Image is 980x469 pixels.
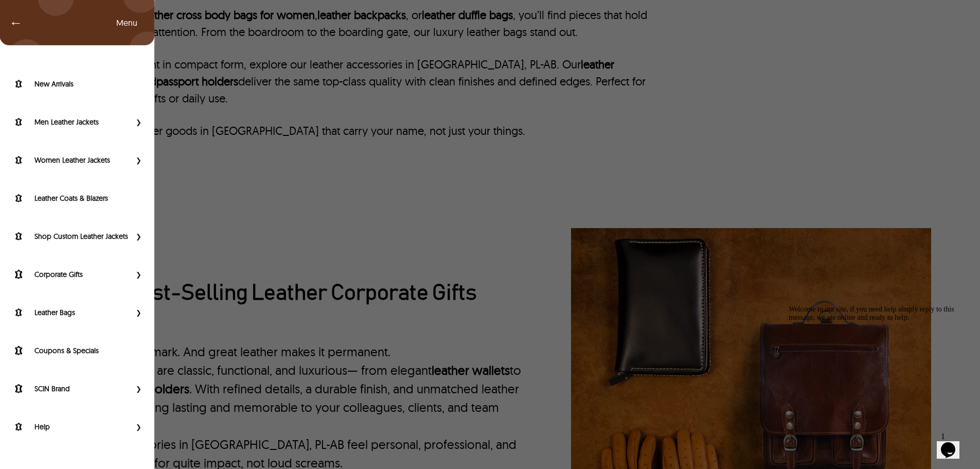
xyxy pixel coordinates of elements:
[34,269,131,280] label: Corporate Gifts
[10,268,131,281] a: Shop Corporate Gifts
[10,344,144,357] a: Coupons & Specials
[34,384,131,394] label: SCIN Brand
[34,79,144,89] label: New Arrivals
[10,230,131,242] a: Shop Custom Leather Jackets
[10,383,131,395] a: SCIN Brand
[10,78,144,90] a: New Arrivals
[10,306,131,319] a: Shop Leather Bags
[785,301,970,423] iframe: chat widget
[34,117,131,127] label: Men Leather Jackets
[10,192,144,204] a: Shop Leather Coats & Blazers
[116,18,148,28] span: Left Menu Items
[4,4,170,20] span: Welcome to our site, if you need help simply reply to this message, we are online and ready to help.
[34,422,131,432] label: Help
[34,345,144,356] label: Coupons & Specials
[10,116,131,128] a: Men Leather Jackets
[4,4,189,21] div: Welcome to our site, if you need help simply reply to this message, we are online and ready to help.
[10,421,131,433] a: Help
[34,307,131,318] label: Leather Bags
[34,155,131,165] label: Women Leather Jackets
[34,231,131,241] label: Shop Custom Leather Jackets
[937,428,970,459] iframe: chat widget
[10,154,131,166] a: Women Leather Jackets
[34,193,144,203] label: Leather Coats & Blazers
